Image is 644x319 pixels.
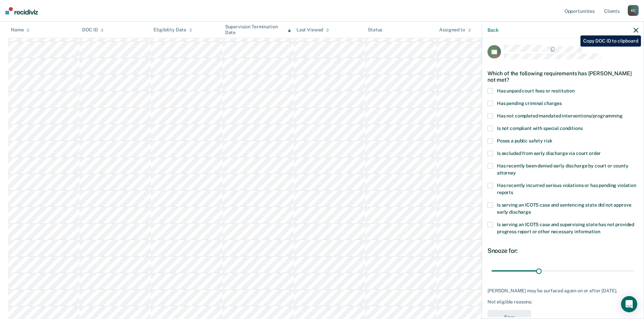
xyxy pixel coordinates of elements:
[153,27,192,33] div: Eligibility Date
[497,221,634,234] span: Is serving an ICOTS case and supervising state has not provided progress report or other necessar...
[368,27,382,33] div: Status
[487,247,638,254] div: Snooze for:
[497,150,601,156] span: Is excluded from early discharge via court order
[497,138,552,143] span: Poses a public safety risk
[497,163,628,175] span: Has recently been denied early discharge by court or county attorney
[497,182,636,195] span: Has recently incurred serious violations or has pending violation reports
[628,5,639,16] div: K C
[497,202,631,214] span: Is serving an ICOTS case and sentencing state did not approve early discharge
[487,299,638,305] div: Not eligible reasons:
[621,296,637,312] div: Open Intercom Messenger
[497,100,562,106] span: Has pending criminal charges
[497,125,582,131] span: Is not compliant with special conditions
[225,24,291,35] div: Supervision Termination Date
[439,27,471,33] div: Assigned to
[487,288,638,293] div: [PERSON_NAME] may be surfaced again on or after [DATE].
[497,88,575,93] span: Has unpaid court fees or restitution
[296,27,329,33] div: Last Viewed
[82,27,104,33] div: DOC ID
[487,27,498,33] button: Back
[11,27,30,33] div: Name
[487,64,638,88] div: Which of the following requirements has [PERSON_NAME] not met?
[497,113,623,118] span: Has not completed mandated interventions/programming
[5,7,38,15] img: Recidiviz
